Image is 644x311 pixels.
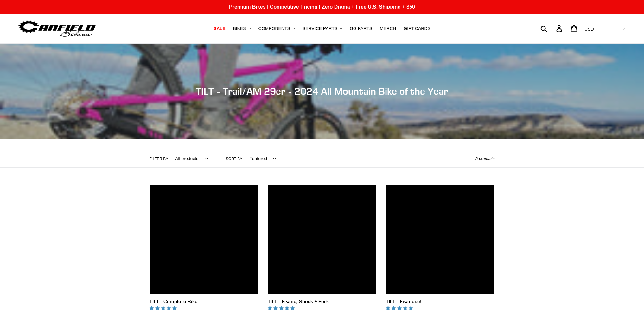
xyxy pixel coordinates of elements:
[377,24,399,33] a: MERCH
[544,22,560,35] input: Search
[226,156,242,162] label: Sort by
[258,26,290,31] span: COMPONENTS
[380,26,396,31] span: MERCH
[404,26,430,31] span: GIFT CARDS
[214,26,225,31] span: SALE
[230,24,254,33] button: BIKES
[350,26,372,31] span: GG PARTS
[475,156,495,161] span: 3 products
[233,26,246,31] span: BIKES
[17,19,97,39] img: Canfield Bikes
[400,24,434,33] a: GIFT CARDS
[150,156,169,162] label: Filter by
[299,24,345,33] button: SERVICE PARTS
[303,26,337,31] span: SERVICE PARTS
[255,24,298,33] button: COMPONENTS
[347,24,375,33] a: GG PARTS
[210,24,228,33] a: SALE
[196,85,448,97] span: TILT - Trail/AM 29er - 2024 All Mountain Bike of the Year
